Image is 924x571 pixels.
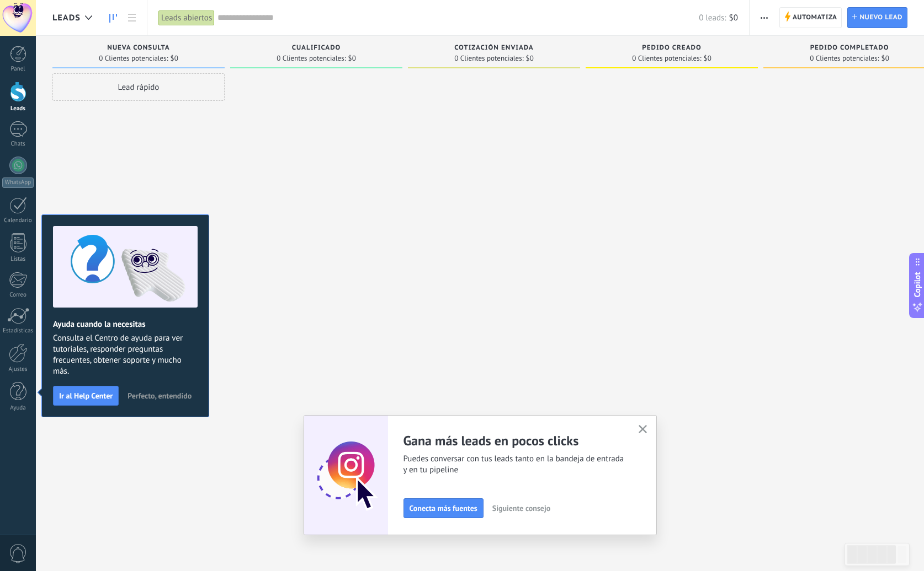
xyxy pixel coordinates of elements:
[2,327,34,335] div: Estadísticas
[632,55,701,62] span: 0 Clientes potenciales:
[123,387,197,404] button: Perfecto, entendido
[2,405,34,412] div: Ayuda
[53,333,198,377] span: Consulta el Centro de ayuda para ver tutoriales, responder preguntas frecuentes, obtener soporte ...
[277,55,346,62] span: 0 Clientes potenciales:
[642,44,701,52] span: Pedido creado
[2,177,34,188] div: WhatsApp
[591,44,752,53] div: Pedido creado
[729,13,738,23] span: $0
[59,392,113,400] span: Ir al Help Center
[454,44,534,52] span: Cotización enviada
[912,272,923,298] span: Copilot
[699,13,726,23] span: 0 leads:
[859,8,902,28] span: Nuevo lead
[793,8,837,28] span: Automatiza
[104,7,123,29] a: Leads
[236,44,397,53] div: Cualificado
[526,55,534,62] span: $0
[292,44,341,52] span: Cualificado
[58,44,219,53] div: Nueva consulta
[53,386,119,406] button: Ir al Help Center
[2,256,34,263] div: Listas
[2,66,34,73] div: Panel
[128,392,192,400] span: Perfecto, entendido
[107,44,169,52] span: Nueva consulta
[2,141,34,148] div: Chats
[53,319,198,330] h2: Ayuda cuando la necesitas
[704,55,711,62] span: $0
[403,432,625,449] h2: Gana más leads en pocos clicks
[2,292,34,299] div: Correo
[492,504,550,512] span: Siguiente consejo
[810,55,879,62] span: 0 Clientes potenciales:
[779,7,842,28] a: Automatiza
[881,55,889,62] span: $0
[171,55,178,62] span: $0
[810,44,889,52] span: Pedido completado
[52,73,225,101] div: Lead rápido
[454,55,523,62] span: 0 Clientes potenciales:
[123,7,141,29] a: Lista
[348,55,356,62] span: $0
[99,55,168,62] span: 0 Clientes potenciales:
[487,500,555,516] button: Siguiente consejo
[2,105,34,112] div: Leads
[2,366,34,373] div: Ajustes
[52,13,81,23] span: Leads
[847,7,907,28] a: Nuevo lead
[413,44,575,53] div: Cotización enviada
[2,217,34,224] div: Calendario
[403,454,625,476] span: Puedes conversar con tus leads tanto en la bandeja de entrada y en tu pipeline
[403,498,484,518] button: Conecta más fuentes
[756,7,772,28] button: Más
[158,10,215,26] div: Leads abiertos
[410,504,477,512] span: Conecta más fuentes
